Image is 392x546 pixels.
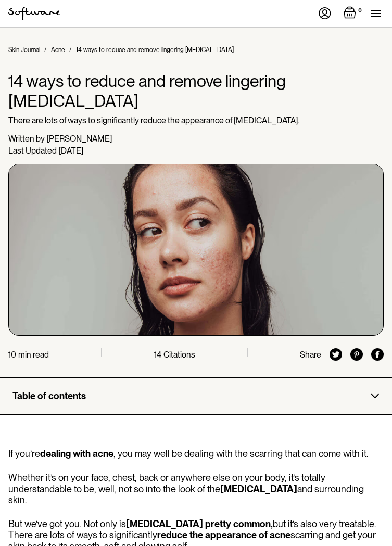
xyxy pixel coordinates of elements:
[8,116,384,125] p: There are lots of ways to significantly reduce the appearance of [MEDICAL_DATA].
[163,350,195,360] div: Citations
[344,6,364,21] a: Open empty cart
[330,348,342,361] img: twitter icon
[300,350,321,360] div: Share
[76,46,234,54] div: 14 ways to reduce and remove lingering [MEDICAL_DATA]
[8,7,60,20] a: home
[12,390,86,402] div: Table of contents
[8,46,40,54] a: Skin Journal
[8,350,16,360] div: 10
[69,46,72,54] div: /
[44,46,47,54] div: /
[8,472,384,506] p: Whether it’s on your face, chest, back or anywhere else on your body, it’s totally understandable...
[126,518,273,529] a: [MEDICAL_DATA] pretty common,
[356,6,364,16] div: 0
[157,529,290,540] a: reduce the appearance of acne
[220,484,297,494] a: [MEDICAL_DATA]
[51,46,65,54] a: Acne
[40,448,113,459] a: dealing with acne
[18,350,49,360] div: min read
[8,146,57,156] div: Last Updated
[154,350,161,360] div: 14
[8,134,45,144] div: Written by
[371,348,384,361] img: facebook icon
[350,348,363,361] img: pinterest icon
[59,146,83,156] div: [DATE]
[47,134,112,144] div: [PERSON_NAME]
[8,71,384,111] h1: 14 ways to reduce and remove lingering [MEDICAL_DATA]
[8,448,384,460] p: If you’re , you may well be dealing with the scarring that can come with it.
[8,7,60,20] img: Software Logo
